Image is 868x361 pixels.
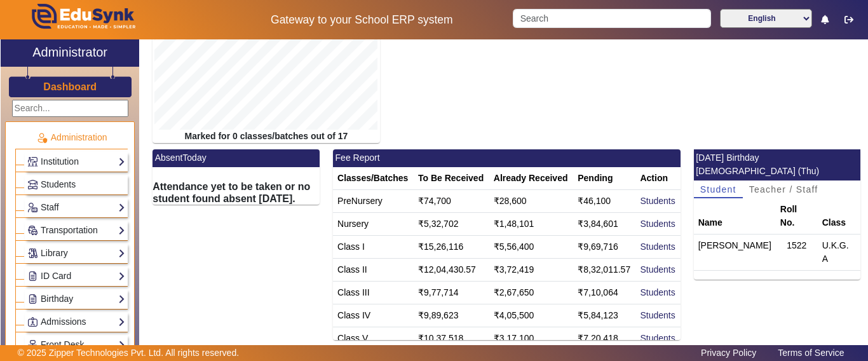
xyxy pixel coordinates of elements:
[15,131,128,144] p: Administration
[43,80,97,93] a: Dashboard
[333,189,414,212] td: PreNursery
[414,167,489,190] th: To Be Received
[573,167,635,190] th: Pending
[333,327,414,350] td: Class V
[695,344,763,361] a: Privacy Policy
[414,327,489,350] td: ₹10,37,518
[771,344,850,361] a: Terms of Service
[153,180,320,205] h6: Attendance yet to be taken or no student found absent [DATE].
[489,189,573,212] td: ₹28,600
[818,234,861,270] td: U.K.G. A
[694,149,861,180] mat-card-header: [DATE] Birthday [DEMOGRAPHIC_DATA] (Thu)
[333,149,681,167] mat-card-header: Fee Report
[333,304,414,327] td: Class IV
[414,189,489,212] td: ₹74,700
[640,310,675,320] a: Students
[489,212,573,235] td: ₹1,48,101
[333,281,414,304] td: Class III
[640,196,675,206] a: Students
[333,212,414,235] td: Nursery
[489,235,573,258] td: ₹5,56,400
[414,212,489,235] td: ₹5,32,702
[489,327,573,350] td: ₹3,17,100
[640,333,675,343] a: Students
[573,235,635,258] td: ₹9,69,716
[818,198,861,235] th: Class
[333,258,414,281] td: Class II
[36,132,48,144] img: Administration.png
[573,258,635,281] td: ₹8,32,011.57
[776,198,818,235] th: Roll No.
[414,281,489,304] td: ₹9,77,714
[414,258,489,281] td: ₹12,04,430.57
[640,264,675,275] a: Students
[640,287,675,297] a: Students
[1,39,139,67] a: Administrator
[489,167,573,190] th: Already Received
[694,234,776,270] td: [PERSON_NAME]
[27,177,125,192] a: Students
[573,281,635,304] td: ₹7,10,064
[153,130,379,143] div: Marked for 0 classes/batches out of 17
[489,258,573,281] td: ₹3,72,419
[489,281,573,304] td: ₹2,67,650
[43,81,97,93] h3: Dashboard
[573,189,635,212] td: ₹46,100
[28,180,37,189] img: Students.png
[12,100,128,117] input: Search...
[224,13,500,27] h5: Gateway to your School ERP system
[640,219,675,229] a: Students
[573,212,635,235] td: ₹3,84,601
[153,149,320,167] mat-card-header: AbsentToday
[694,198,776,235] th: Name
[489,304,573,327] td: ₹4,05,500
[333,235,414,258] td: Class I
[573,327,635,350] td: ₹7,20,418
[333,167,414,190] th: Classes/Batches
[776,234,818,270] td: 1522
[32,44,107,60] h2: Administrator
[749,185,818,194] span: Teacher / Staff
[18,346,240,360] p: © 2025 Zipper Technologies Pvt. Ltd. All rights reserved.
[635,167,680,190] th: Action
[414,304,489,327] td: ₹9,89,623
[700,185,736,194] span: Student
[414,235,489,258] td: ₹15,26,116
[41,179,76,189] span: Students
[513,9,710,28] input: Search
[573,304,635,327] td: ₹5,84,123
[640,242,675,252] a: Students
